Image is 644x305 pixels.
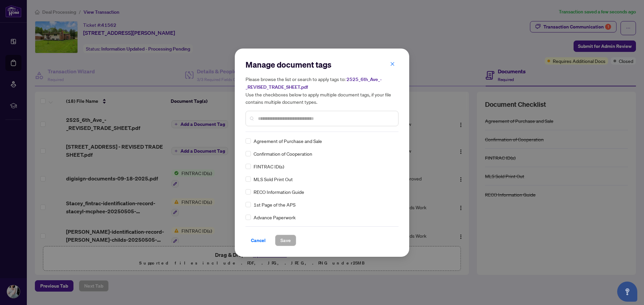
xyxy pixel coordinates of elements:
[246,75,398,105] h5: Please browse the list or search to apply tags to: Use the checkboxes below to apply multiple doc...
[251,235,266,246] span: Cancel
[275,235,296,246] button: Save
[254,214,296,221] span: Advance Paperwork
[254,188,304,196] span: RECO Information Guide
[254,163,284,170] span: FINTRAC ID(s)
[246,235,271,246] button: Cancel
[254,150,312,157] span: Confirmation of Cooperation
[254,137,322,145] span: Agreement of Purchase and Sale
[246,59,398,70] h2: Manage document tags
[254,175,293,183] span: MLS Sold Print Out
[246,76,382,90] span: 2525_6th_Ave_-_REVISED_TRADE_SHEET.pdf
[617,282,637,302] button: Open asap
[254,201,296,208] span: 1st Page of the APS
[390,62,395,66] span: close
